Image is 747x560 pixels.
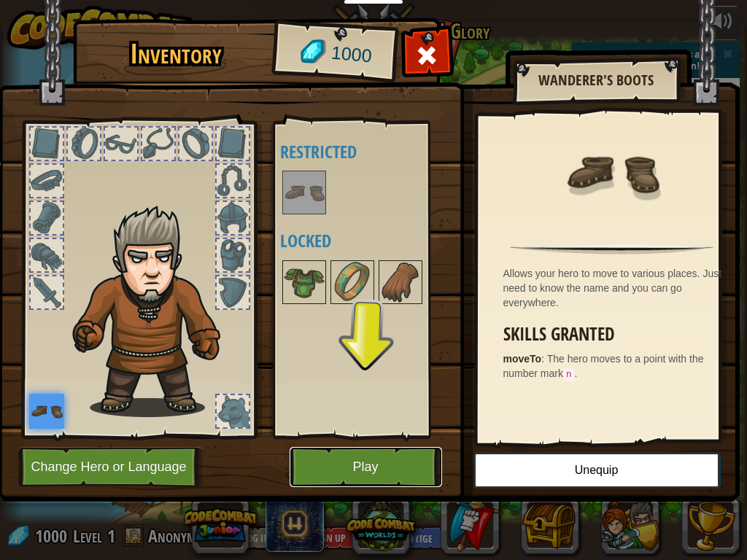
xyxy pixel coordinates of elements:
img: portrait.png [284,262,325,303]
img: portrait.png [284,172,325,213]
img: portrait.png [29,394,64,429]
div: Allows your hero to move to various places. Just need to know the name and you can go everywhere. [503,266,728,310]
img: portrait.png [565,125,659,220]
img: hr.png [510,245,713,254]
h3: Skills Granted [503,324,728,344]
span: The hero moves to a point with the number mark . [503,353,704,379]
button: Change Hero or Language [18,447,204,487]
h4: Locked [280,231,463,250]
span: : [541,353,547,365]
span: 1000 [330,40,373,69]
img: portrait.png [332,262,373,303]
strong: moveTo [503,353,542,365]
button: Unequip [473,452,720,489]
img: hair_m2.png [66,205,244,417]
h1: Inventory [83,39,269,69]
img: portrait.png [380,262,421,303]
button: Play [290,447,442,487]
h2: Wanderer's Boots [527,72,665,88]
h4: Restricted [280,142,463,161]
code: n [563,368,575,381]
